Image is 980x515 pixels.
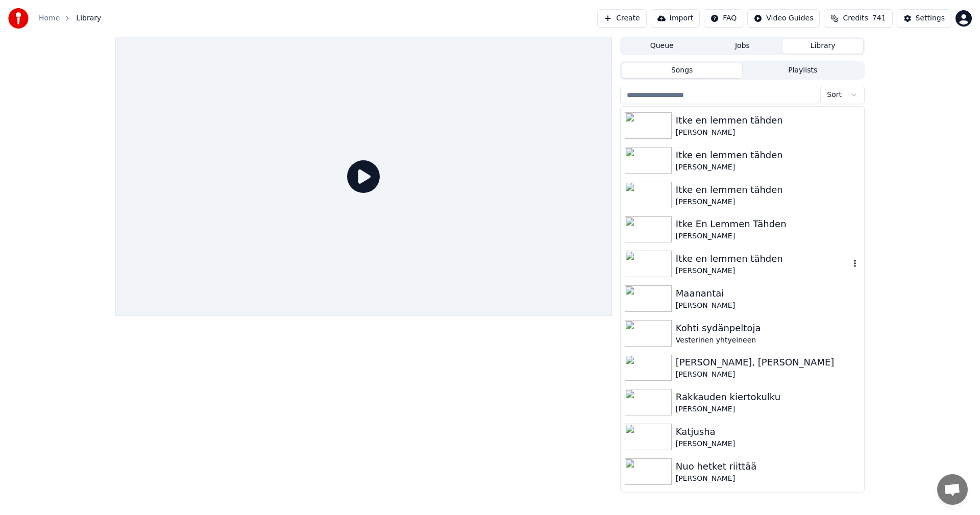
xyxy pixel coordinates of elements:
span: 741 [872,13,886,23]
div: Itke en lemmen tähden [676,113,860,128]
nav: breadcrumb [39,13,101,23]
button: Video Guides [747,9,820,28]
div: [PERSON_NAME] [676,404,860,414]
div: Maanantai [676,286,860,301]
div: [PERSON_NAME] [676,231,860,241]
div: Itke en lemmen tähden [676,148,860,162]
a: Home [39,13,60,23]
div: Kohti sydänpeltoja [676,321,860,335]
div: Itke En Lemmen Tähden [676,217,860,231]
button: Songs [622,63,743,78]
button: Queue [622,39,702,54]
span: Credits [843,13,868,23]
button: Create [597,9,647,28]
div: [PERSON_NAME], [PERSON_NAME] [676,355,860,370]
img: youka [8,8,29,29]
div: [PERSON_NAME] [676,197,860,207]
div: [PERSON_NAME] [676,301,860,311]
div: [PERSON_NAME] [676,266,850,276]
div: Itke en lemmen tähden [676,183,860,197]
button: Playlists [742,63,863,78]
div: [PERSON_NAME] [676,370,860,380]
div: [PERSON_NAME] [676,162,860,173]
div: [PERSON_NAME] [676,439,860,449]
button: Credits741 [824,9,892,28]
div: Nuo hetket riittää [676,459,860,474]
span: Sort [827,90,842,100]
button: Jobs [702,39,783,54]
div: Itke en lemmen tähden [676,252,850,266]
div: [PERSON_NAME] [676,474,860,484]
button: Import [651,9,700,28]
div: Katjusha [676,425,860,439]
button: Library [782,39,863,54]
button: FAQ [704,9,743,28]
span: Library [76,13,101,23]
button: Settings [897,9,951,28]
div: Settings [916,13,945,23]
div: Rakkauden kiertokulku [676,390,860,404]
div: [PERSON_NAME] [676,128,860,138]
div: Vesterinen yhtyeineen [676,335,860,346]
div: Avoin keskustelu [937,474,968,505]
